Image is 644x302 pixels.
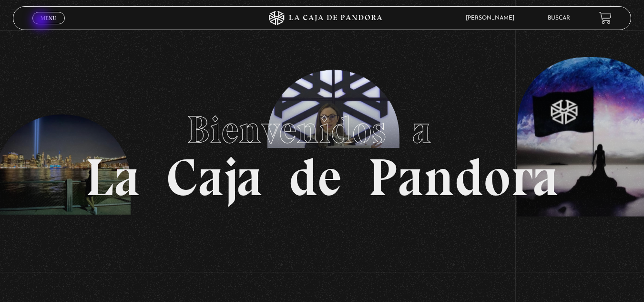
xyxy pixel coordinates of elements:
span: Menu [41,15,56,21]
span: [PERSON_NAME] [461,15,524,21]
h1: La Caja de Pandora [85,99,559,204]
a: View your shopping cart [599,11,612,24]
a: Buscar [548,15,570,21]
span: Cerrar [37,23,60,30]
span: Bienvenidos a [187,107,458,153]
